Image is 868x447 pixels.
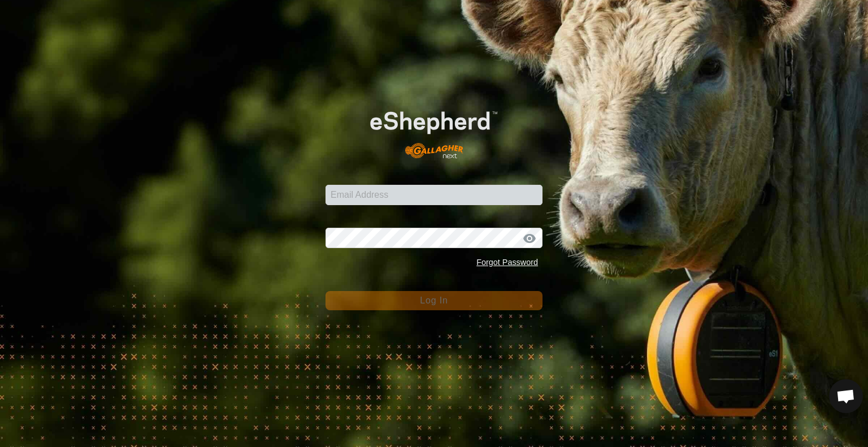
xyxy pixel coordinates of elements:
a: Forgot Password [476,258,538,267]
img: E-shepherd Logo [347,93,520,167]
div: Open chat [829,379,863,413]
span: Log In [420,296,448,305]
input: Email Address [325,185,542,205]
button: Log In [325,291,542,310]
